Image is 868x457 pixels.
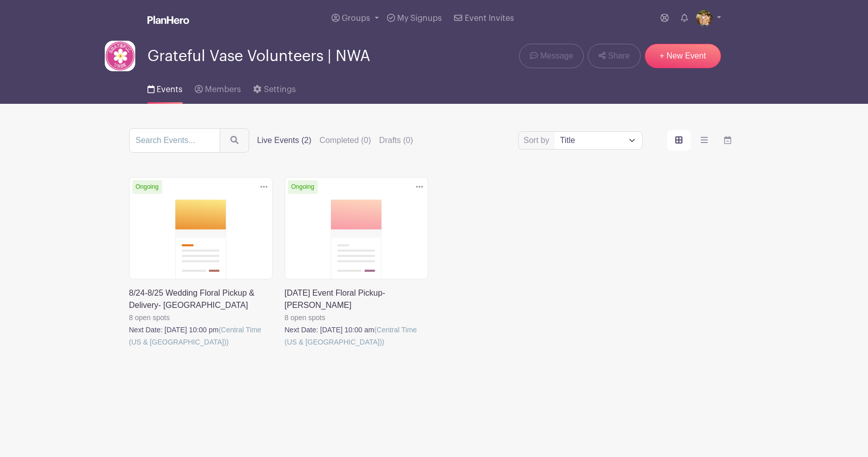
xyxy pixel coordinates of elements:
label: Drafts (0) [379,134,413,147]
img: GV%20Logo%2025.jpeg [105,41,135,71]
div: filters [257,134,413,147]
img: 074A3573-reduced%20size.jpg [696,10,712,26]
span: Settings [264,85,296,94]
span: Share [608,50,630,62]
span: Message [540,50,573,62]
a: Members [195,71,241,104]
a: Events [147,71,183,104]
a: Settings [253,71,295,104]
input: Search Events... [129,128,220,153]
a: + New Event [645,44,721,68]
label: Live Events (2) [257,134,312,147]
span: Event Invites [465,14,514,22]
span: Grateful Vase Volunteers | NWA [147,48,370,65]
img: logo_white-6c42ec7e38ccf1d336a20a19083b03d10ae64f83f12c07503d8b9e83406b4c7d.svg [147,16,189,24]
span: My Signups [397,14,442,22]
span: Events [157,85,183,94]
label: Completed (0) [319,134,371,147]
span: Members [205,85,241,94]
span: Groups [342,14,370,22]
label: Sort by [524,134,553,147]
a: Message [519,44,584,68]
div: order and view [667,130,739,151]
a: Share [588,44,640,68]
